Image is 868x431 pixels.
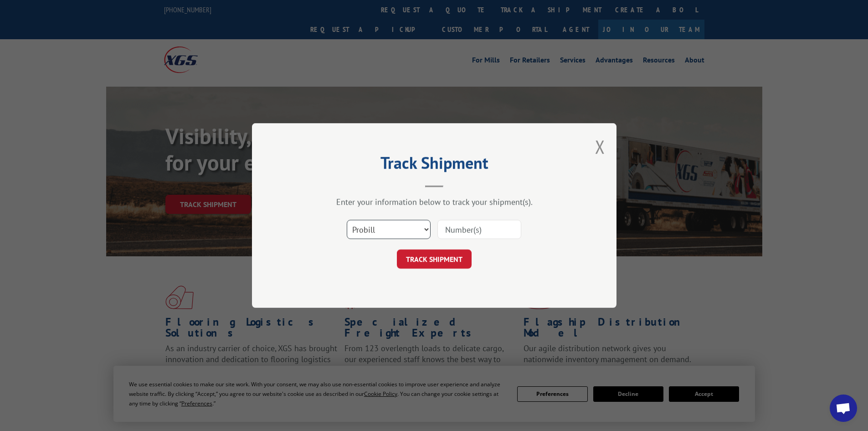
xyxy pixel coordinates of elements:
button: Close modal [595,135,605,159]
div: Open chat [830,395,857,422]
button: TRACK SHIPMENT [397,249,472,269]
h2: Track Shipment [298,156,571,174]
div: Enter your information below to track your shipment(s). [298,197,571,207]
input: Number(s) [437,220,521,239]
